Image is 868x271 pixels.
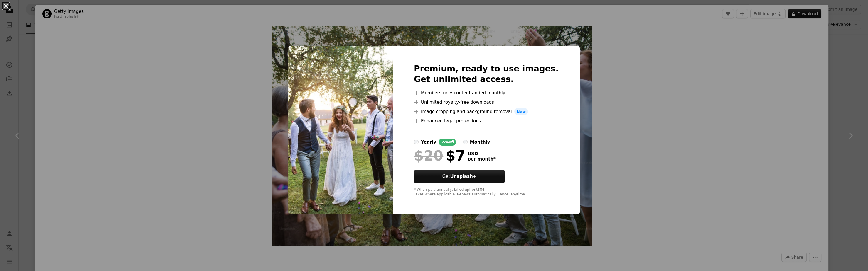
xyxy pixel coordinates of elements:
[414,148,465,163] div: $7
[414,170,505,183] button: GetUnsplash+
[468,156,496,162] span: per month *
[414,117,559,125] li: Enhanced legal protections
[414,140,419,144] input: yearly65%off
[414,99,559,106] li: Unlimited royalty-free downloads
[439,139,456,146] div: 65% off
[288,46,393,215] img: premium_photo-1681841695231-d674aa32f65b
[514,108,528,115] span: New
[414,89,559,96] li: Members-only content added monthly
[414,108,559,115] li: Image cropping and background removal
[414,188,559,197] div: * When paid annually, billed upfront $84 Taxes where applicable. Renews automatically. Cancel any...
[414,64,559,85] h2: Premium, ready to use images. Get unlimited access.
[421,139,436,146] div: yearly
[463,140,468,144] input: monthly
[450,174,476,179] strong: Unsplash+
[468,151,496,156] span: USD
[414,148,443,163] span: $20
[470,139,490,146] div: monthly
